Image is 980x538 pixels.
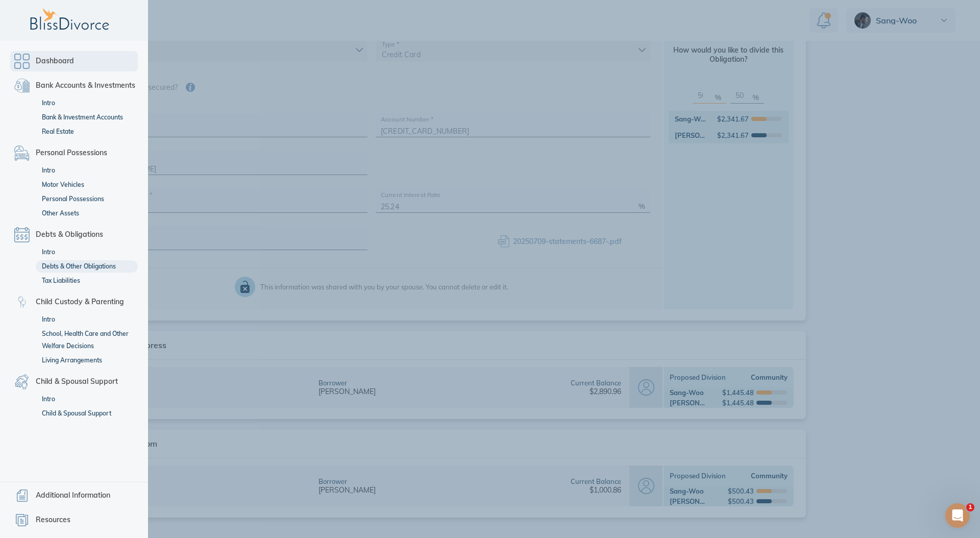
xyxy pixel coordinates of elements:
a: Tax Liabilities [36,275,138,287]
a: Intro [36,393,138,405]
a: Intro [36,97,138,109]
a: Bank Accounts & Investments [10,76,138,96]
span: Bank Accounts & Investments [36,80,135,92]
a: Intro [36,246,138,258]
a: Intro [36,313,138,326]
span: Debts & Obligations [36,229,103,241]
a: Debts & Other Obligations [36,260,138,273]
a: Child & Spousal Support [36,407,138,420]
a: Bank & Investment Accounts [36,111,138,124]
iframe: Intercom live chat [945,503,970,528]
a: Personal Possessions [36,193,138,205]
span: Personal Possessions [36,147,107,159]
a: Living Arrangements [36,354,138,366]
span: Resources [36,514,70,526]
a: Child Custody & Parenting [10,292,138,312]
a: Other Assets [36,207,138,219]
a: Personal Possessions [10,143,138,163]
a: Real Estate [36,126,138,138]
a: Debts & Obligations [10,225,138,245]
span: Dashboard [36,55,74,67]
a: Motor Vehicles [36,179,138,191]
span: Child Custody & Parenting [36,296,124,308]
a: Resources [10,510,138,530]
a: School, Health Care and Other Welfare Decisions [36,328,138,352]
a: Intro [36,164,138,177]
span: 1 [966,503,974,511]
span: Additional Information [36,490,110,502]
a: Additional Information [10,485,138,506]
span: Child & Spousal Support [36,376,118,388]
a: Dashboard [10,51,138,71]
a: Child & Spousal Support [10,372,138,392]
